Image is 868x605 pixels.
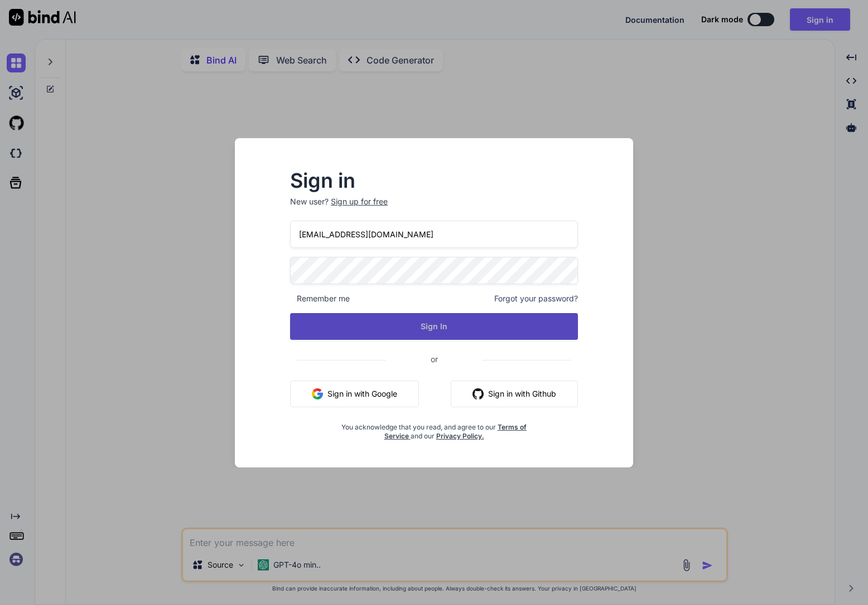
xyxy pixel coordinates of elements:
[331,196,388,207] div: Sign up for free
[436,432,484,440] a: Privacy Policy.
[494,293,578,304] span: Forgot your password?
[386,345,483,373] span: or
[472,388,484,399] img: github
[384,423,527,440] a: Terms of Service
[451,380,578,407] button: Sign in with Github
[290,380,419,407] button: Sign in with Google
[290,293,350,304] span: Remember me
[312,388,323,399] img: google
[338,416,530,441] div: You acknowledge that you read, and agree to our and our
[290,172,578,189] h2: Sign in
[290,196,578,221] p: New user?
[290,221,578,248] input: Login or Email
[290,313,578,340] button: Sign In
